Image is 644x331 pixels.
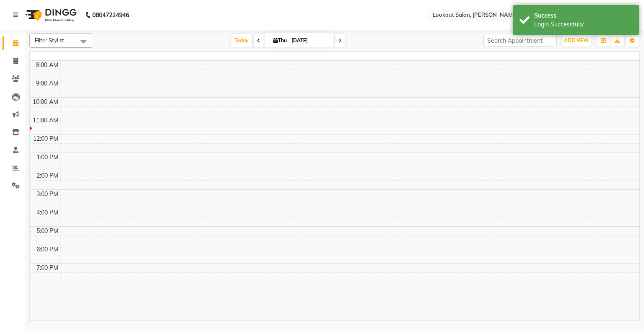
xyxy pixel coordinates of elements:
[289,34,331,47] input: 2025-09-04
[483,34,557,47] input: Search Appointment
[534,11,633,20] div: Success
[35,37,64,44] span: Filter Stylist
[34,61,60,70] div: 8:00 AM
[562,35,591,47] button: ADD NEW
[35,227,60,235] div: 5:00 PM
[534,20,633,29] div: Login Successfully.
[564,37,589,44] span: ADD NEW
[35,171,60,180] div: 2:00 PM
[35,153,60,162] div: 1:00 PM
[35,264,60,272] div: 7:00 PM
[271,37,289,44] span: Thu
[31,134,60,143] div: 12:00 PM
[31,98,60,106] div: 10:00 AM
[31,116,60,125] div: 11:00 AM
[231,34,252,47] span: Today
[35,208,60,217] div: 4:00 PM
[92,3,129,27] b: 08047224946
[35,245,60,254] div: 6:00 PM
[21,3,79,27] img: logo
[35,190,60,199] div: 3:00 PM
[34,79,60,88] div: 9:00 AM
